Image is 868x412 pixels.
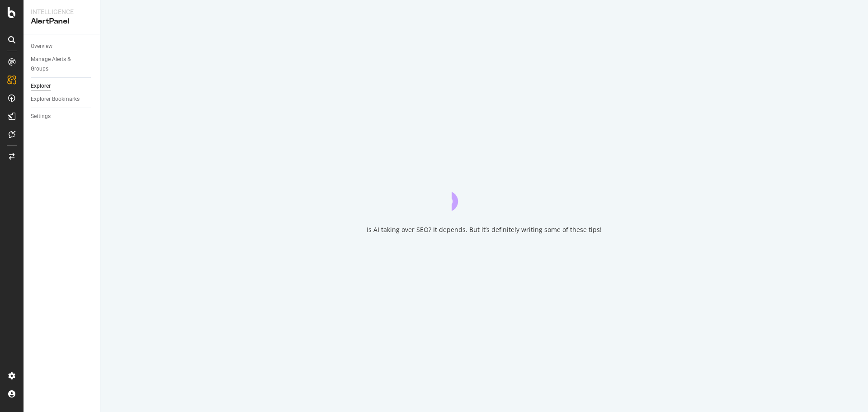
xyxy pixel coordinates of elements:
div: Manage Alerts & Groups [31,55,85,74]
a: Settings [31,112,94,121]
div: animation [452,178,517,211]
a: Explorer [31,81,94,91]
div: Intelligence [31,7,93,16]
div: Explorer Bookmarks [31,95,80,104]
div: Explorer [31,81,51,91]
a: Manage Alerts & Groups [31,55,94,74]
a: Explorer Bookmarks [31,95,94,104]
a: Overview [31,42,94,51]
div: AlertPanel [31,16,93,27]
div: Is AI taking over SEO? It depends. But it’s definitely writing some of these tips! [367,225,602,234]
div: Settings [31,112,51,121]
div: Overview [31,42,52,51]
